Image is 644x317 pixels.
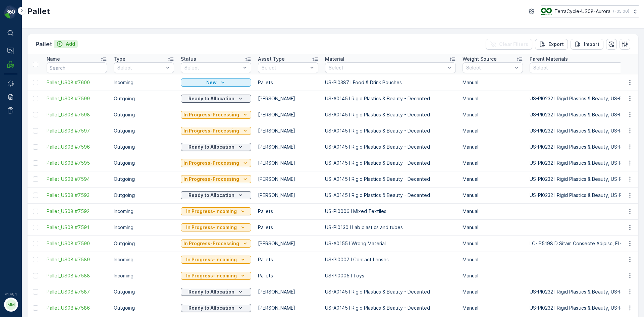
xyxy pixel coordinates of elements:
[66,41,75,47] p: Add
[459,139,526,155] td: Manual
[110,235,177,252] td: Outgoing
[189,192,234,199] p: Ready to Allocation
[459,300,526,316] td: Manual
[33,241,38,246] div: Toggle Row Selected
[110,155,177,171] td: Outgoing
[189,144,234,150] p: Ready to Allocation
[33,128,38,134] div: Toggle Row Selected
[181,95,251,103] button: Ready to Allocation
[47,56,60,62] p: Name
[329,64,445,71] p: Select
[322,252,459,268] td: US-PI0007 I Contact Lenses
[47,160,107,166] a: Pallet_US08 #7595
[4,298,17,312] button: MM
[33,225,38,230] div: Toggle Row Selected
[548,41,564,48] p: Export
[459,203,526,219] td: Manual
[262,64,308,71] p: Select
[186,272,237,279] p: In Progress-Incoming
[255,203,322,219] td: Pallets
[47,127,107,134] a: Pallet_US08 #7597
[47,272,107,279] a: Pallet_US08 #7588
[47,144,107,150] a: Pallet_US08 #7596
[33,144,38,150] div: Toggle Row Selected
[47,288,107,295] a: Pallet_US08 #7587
[255,171,322,187] td: [PERSON_NAME]
[459,107,526,123] td: Manual
[33,305,38,311] div: Toggle Row Selected
[27,6,50,17] p: Pallet
[33,112,38,117] div: Toggle Row Selected
[184,64,241,71] p: Select
[110,219,177,235] td: Incoming
[47,240,107,247] span: Pallet_US08 #7590
[110,300,177,316] td: Outgoing
[110,252,177,268] td: Incoming
[530,56,568,62] p: Parent Materials
[322,300,459,316] td: US-A0145 I Rigid Plastics & Beauty - Decanted
[189,288,234,295] p: Ready to Allocation
[47,192,107,199] a: Pallet_US08 #7593
[33,257,38,262] div: Toggle Row Selected
[186,256,237,263] p: In Progress-Incoming
[486,39,532,50] button: Clear Filters
[181,288,251,296] button: Ready to Allocation
[541,5,639,17] button: TerraCycle-US08-Aurora(-05:00)
[183,111,239,118] p: In Progress-Processing
[181,223,251,231] button: In Progress-Incoming
[110,123,177,139] td: Outgoing
[47,79,107,86] a: Pallet_US08 #7600
[33,193,38,198] div: Toggle Row Selected
[206,79,217,86] p: New
[110,91,177,107] td: Outgoing
[255,107,322,123] td: [PERSON_NAME]
[47,62,107,73] input: Search
[33,273,38,278] div: Toggle Row Selected
[255,187,322,203] td: [PERSON_NAME]
[181,304,251,312] button: Ready to Allocation
[47,256,107,263] a: Pallet_US08 #7589
[110,187,177,203] td: Outgoing
[459,74,526,91] td: Manual
[33,80,38,85] div: Toggle Row Selected
[47,95,107,102] span: Pallet_US08 #7599
[463,56,497,62] p: Weight Source
[571,39,603,50] button: Import
[181,175,251,183] button: In Progress-Processing
[613,9,629,14] p: ( -05:00 )
[181,127,251,135] button: In Progress-Processing
[33,209,38,214] div: Toggle Row Selected
[47,224,107,231] span: Pallet_US08 #7591
[459,91,526,107] td: Manual
[181,272,251,280] button: In Progress-Incoming
[322,187,459,203] td: US-A0145 I Rigid Plastics & Beauty - Decanted
[499,41,528,48] p: Clear Filters
[189,95,234,102] p: Ready to Allocation
[255,252,322,268] td: Pallets
[47,208,107,215] a: Pallet_US08 #7592
[189,305,234,311] p: Ready to Allocation
[33,176,38,182] div: Toggle Row Selected
[255,268,322,284] td: Pallets
[181,143,251,151] button: Ready to Allocation
[114,56,125,62] p: Type
[117,64,164,71] p: Select
[181,78,251,87] button: New
[255,123,322,139] td: [PERSON_NAME]
[183,176,239,182] p: In Progress-Processing
[322,139,459,155] td: US-A0145 I Rigid Plastics & Beauty - Decanted
[183,160,239,166] p: In Progress-Processing
[322,155,459,171] td: US-A0145 I Rigid Plastics & Beauty - Decanted
[459,268,526,284] td: Manual
[466,64,513,71] p: Select
[255,219,322,235] td: Pallets
[255,74,322,91] td: Pallets
[110,268,177,284] td: Incoming
[322,268,459,284] td: US-PI0005 I Toys
[181,207,251,215] button: In Progress-Incoming
[47,305,107,311] a: Pallet_US08 #7586
[541,8,552,15] img: image_ci7OI47.png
